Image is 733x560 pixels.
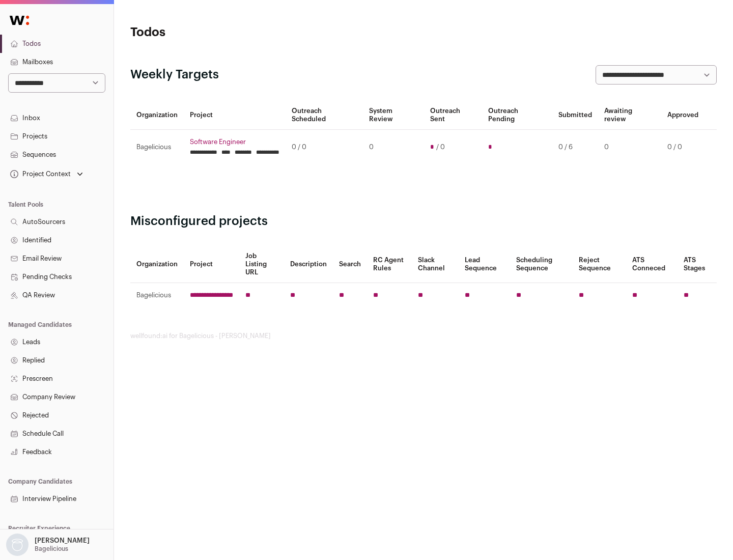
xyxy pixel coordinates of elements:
[661,130,704,165] td: 0 / 0
[8,167,85,181] button: Open dropdown
[459,246,510,283] th: Lead Sequence
[35,537,90,545] p: [PERSON_NAME]
[598,130,661,165] td: 0
[130,332,717,340] footer: wellfound:ai for Bagelicious - [PERSON_NAME]
[130,101,184,130] th: Organization
[286,101,363,130] th: Outreach Scheduled
[190,138,279,146] a: Software Engineer
[130,213,717,230] h2: Misconfigured projects
[130,67,219,83] h2: Weekly Targets
[4,534,92,556] button: Open dropdown
[184,101,286,130] th: Project
[573,246,627,283] th: Reject Sequence
[412,246,459,283] th: Slack Channel
[436,143,445,151] span: / 0
[333,246,367,283] th: Search
[284,246,333,283] th: Description
[184,246,239,283] th: Project
[130,24,326,41] h1: Todos
[363,101,424,130] th: System Review
[598,101,661,130] th: Awaiting review
[424,101,483,130] th: Outreach Sent
[661,101,704,130] th: Approved
[367,246,411,283] th: RC Agent Rules
[130,246,184,283] th: Organization
[482,101,552,130] th: Outreach Pending
[4,10,35,31] img: Wellfound
[552,101,598,130] th: Submitted
[130,283,184,308] td: Bagelicious
[552,130,598,165] td: 0 / 6
[35,545,68,553] p: Bagelicious
[8,170,71,178] div: Project Context
[678,246,717,283] th: ATS Stages
[363,130,424,165] td: 0
[286,130,363,165] td: 0 / 0
[626,246,677,283] th: ATS Conneced
[239,246,284,283] th: Job Listing URL
[130,130,184,165] td: Bagelicious
[510,246,573,283] th: Scheduling Sequence
[6,534,29,556] img: nopic.png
